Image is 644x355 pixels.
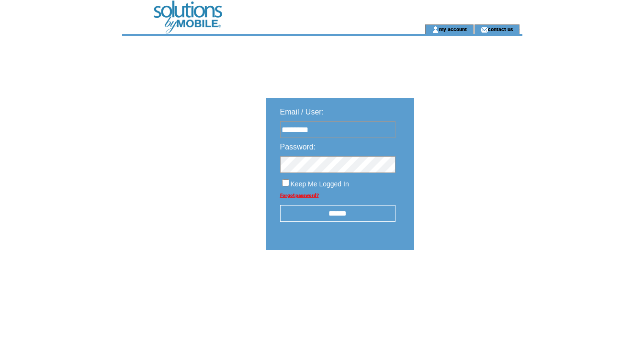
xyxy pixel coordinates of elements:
[488,26,513,32] a: contact us
[442,274,490,286] img: transparent.png;jsessionid=35926615CE5954861E4FED8202711A58
[280,108,324,116] span: Email / User:
[280,143,316,151] span: Password:
[439,26,467,32] a: my account
[291,180,349,188] span: Keep Me Logged In
[432,26,439,34] img: account_icon.gif;jsessionid=35926615CE5954861E4FED8202711A58
[481,26,488,34] img: contact_us_icon.gif;jsessionid=35926615CE5954861E4FED8202711A58
[280,193,319,198] a: Forgot password?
